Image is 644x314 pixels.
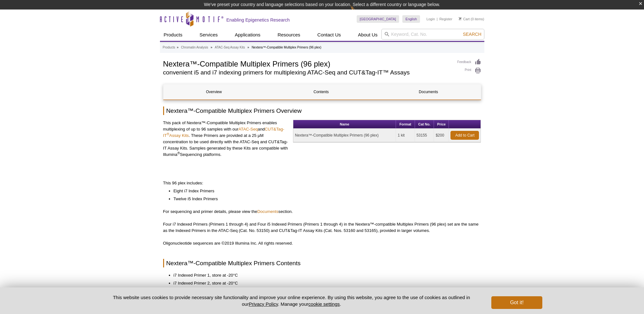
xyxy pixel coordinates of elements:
[450,131,479,140] a: Add to Cart
[459,17,470,21] a: Cart
[239,127,258,131] a: ATAC-Seq
[163,259,481,267] h2: Nextera™-Compatible Multiplex Primers Contents
[437,15,438,23] li: |
[350,5,367,20] img: Change Here
[396,129,415,142] td: 1 kit
[381,29,484,40] input: Keyword, Cat. No.
[274,29,304,41] a: Resources
[357,15,399,23] a: [GEOGRAPHIC_DATA]
[252,46,321,49] li: Nextera™-Compatible Multiplex Primers (96 plex)
[163,45,175,50] a: Products
[354,29,381,41] a: About Us
[459,17,462,20] img: Your Cart
[177,46,179,49] li: »
[211,46,213,49] li: »
[439,17,452,21] a: Register
[249,301,278,307] a: Privacy Policy
[163,208,481,215] p: For sequencing and primer details, please view the section.
[247,46,249,49] li: »
[459,15,484,23] li: (0 items)
[215,45,245,50] a: ATAC-Seq Assay Kits
[426,17,435,21] a: Login
[463,32,481,37] span: Search
[163,221,481,234] p: Four i7 Indexed Primers (Primers 1 through 4) and Four i5 Indexed Primers (Primers 1 through 4) i...
[226,17,290,23] h2: Enabling Epigenetics Research
[434,129,449,142] td: $200
[271,84,372,99] a: Contents
[160,29,186,41] a: Products
[163,240,481,247] p: Oligonucleotide sequences are ©2019 Illumina Inc. All rights reserved.
[457,67,481,74] a: Print
[415,129,434,142] td: 53155
[402,15,420,23] a: English
[378,84,479,99] a: Documents
[308,301,340,307] button: cookie settings
[491,296,542,309] button: Got it!
[196,29,222,41] a: Services
[415,120,434,129] th: Cat No.
[181,45,208,50] a: Chromatin Analysis
[461,31,483,37] button: Search
[163,106,481,115] h2: Nextera™-Compatible Multiplex Primers Overview
[293,129,396,142] td: Nextera™-Compatible Multiplex Primers (96 plex)
[163,84,265,99] a: Overview
[163,70,451,75] h2: convenient i5 and i7 indexing primers for multiplexing ATAC-Seq and CUT&Tag-IT™ Assays
[174,196,475,202] li: Twelve i5 Index Primers
[167,132,169,136] sup: ®
[174,188,475,194] li: Eight i7 Index Primers
[257,209,278,214] a: Documents
[174,272,475,279] li: i7 Indexed Primer 1, store at -20°C
[174,280,475,286] li: i7 Indexed Primer 2, store at -20°C
[163,180,481,186] p: This 96 plex includes:
[434,120,449,129] th: Price
[163,59,451,68] h1: Nextera™-Compatible Multiplex Primers (96 plex)
[293,120,396,129] th: Name
[396,120,415,129] th: Format
[457,59,481,66] a: Feedback
[314,29,345,41] a: Contact Us
[177,151,180,155] sup: ®
[231,29,264,41] a: Applications
[163,120,289,158] p: This pack of Nextera™-Compatible Multiplex Primers enables multiplexing of up to 96 samples with ...
[102,294,481,307] p: This website uses cookies to provide necessary site functionality and improve your online experie...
